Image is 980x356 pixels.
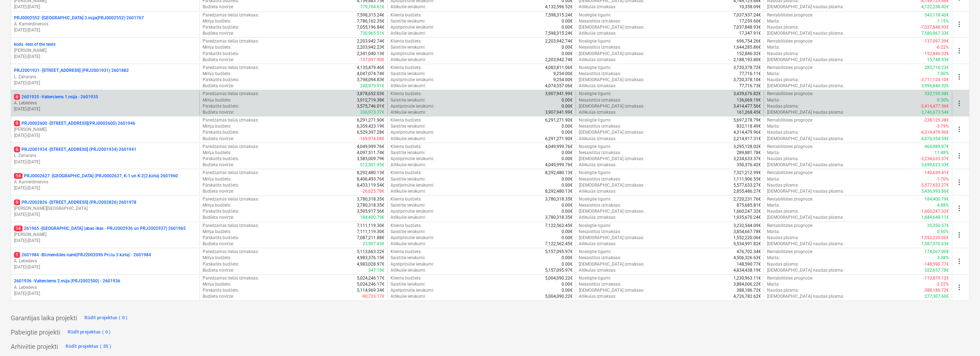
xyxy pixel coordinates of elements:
p: 8,406,493.76€ [357,176,384,182]
p: -3,234,633.37€ [920,156,949,162]
p: Saistītie ienākumi : [390,97,426,103]
p: Atlikušie ienākumi : [390,30,426,36]
div: 9PRJ0002600 -[STREET_ADDRESS](PRJ0002600) 2601946[PERSON_NAME][DATE]-[DATE] [14,120,197,139]
p: Atlikušās izmaksas : [579,162,616,168]
p: Nesaistītās izmaksas : [579,176,621,182]
p: Saistītie ienākumi : [390,71,426,77]
p: 4,076,354.59€ [921,136,949,142]
p: [DEMOGRAPHIC_DATA] naudas plūsma : [767,30,844,36]
p: Klienta budžets : [390,65,421,71]
p: Klienta budžets : [390,12,421,18]
p: 261965 - [GEOGRAPHIC_DATA] (abas ēkas - PRJ2002936 un PRJ2002937) 2601965 [14,226,186,232]
p: Rentabilitātes prognoze : [767,12,813,18]
p: 15,748.93€ [927,57,949,63]
p: Paredzamās tiešās izmaksas : [203,117,259,123]
span: more_vert [955,99,964,108]
p: 17,347.91€ [739,30,761,36]
p: 0.00€ [562,123,573,129]
div: Rādīt projektus ( 0 ) [84,314,128,322]
div: 62601935 -Valterciems 1.māja - 2601935A. Lebedevs[DATE]-[DATE] [14,94,197,112]
div: PRJ2001931 -[STREET_ADDRESS] (PRJ2001931) 2601882L. Zaharāns[DATE]-[DATE] [14,68,197,86]
p: Marža : [767,18,780,24]
p: 9,254.00€ [553,77,573,83]
p: 2,203,942.74€ [545,38,573,44]
p: 332,195.98€ [925,91,949,97]
p: 7.00% [937,71,949,77]
p: 285,716.23€ [925,65,949,71]
p: Mērķa budžets : [203,97,232,103]
p: 3,699,623.33€ [921,162,949,168]
span: more_vert [955,231,964,239]
p: [DEMOGRAPHIC_DATA] izmaksas : [579,156,644,162]
p: Saistītie ienākumi : [390,150,426,156]
p: 3,414,477.56€ [733,103,761,109]
p: Noslēgtie līgumi : [579,65,611,71]
p: 7,786,162.35€ [357,18,384,24]
p: 512,501.95€ [360,162,384,168]
p: -1.70% [936,176,949,182]
p: 0.00€ [562,24,573,30]
p: Saistītie ienākumi : [390,123,426,129]
p: PRJ0002600 - [STREET_ADDRESS](PRJ0002600) 2601946 [14,120,135,127]
p: Apstiprinātie ienākumi : [390,51,434,57]
p: 2,188,193.80€ [733,57,761,63]
p: 6,291,271.90€ [357,117,384,123]
span: more_vert [955,152,964,160]
div: 6PRJ2001934 -[STREET_ADDRESS] (PRJ2001934) 2601941L. Zaharāns[DATE]-[DATE] [14,147,197,165]
p: Noslēgtie līgumi : [579,170,611,176]
p: -169,974.08€ [359,136,384,142]
p: 7,580,967.33€ [921,30,949,36]
p: Budžeta novirze : [203,136,234,142]
p: 3,720,378.72€ [733,65,761,71]
span: 9 [14,120,20,126]
p: Mērķa budžets : [203,71,232,77]
p: 3,907,941.99€ [545,109,573,115]
div: Rādīt projektus ( 35 ) [66,342,111,351]
p: 543,118.40€ [925,12,949,18]
p: Noslēgtie līgumi : [579,117,611,123]
span: more_vert [955,204,964,213]
p: [DATE] - [DATE] [14,264,197,270]
p: Atlikušās izmaksas : [579,30,616,36]
p: Naudas plūsma : [767,103,799,109]
p: 3,720,378.10€ [733,77,761,83]
p: 2601936 - Valterciems 2.māja (PRJ2002500) - 2601936 [14,278,120,284]
p: 0.00€ [562,51,573,57]
p: 2,203,942.23€ [357,44,384,50]
p: Klienta budžets : [390,170,421,176]
p: Marža : [767,71,780,77]
p: 832,118.49€ [736,123,761,129]
p: 3,439,676.82€ [733,91,761,97]
p: 8,433,119.54€ [357,182,384,188]
p: 1,111,906.55€ [733,176,761,182]
p: PRJ2001931 - [STREET_ADDRESS] (PRJ2001931) 2601882 [14,68,129,74]
p: [DEMOGRAPHIC_DATA] izmaksas : [579,182,644,188]
p: 3,798,094.83€ [357,77,384,83]
p: Marža : [767,176,780,182]
p: Pārskatīts budžets : [203,182,239,188]
p: -238,125.38€ [923,117,949,123]
p: Naudas plūsma : [767,129,799,135]
p: 2,214,917.31€ [733,136,761,142]
p: Apstiprinātie ienākumi : [390,156,434,162]
p: Apstiprinātie ienākumi : [390,77,434,83]
p: 730,965.51€ [360,30,384,36]
p: 7,055,196.84€ [357,24,384,30]
p: Pārskatīts budžets : [203,77,239,83]
p: 0.00€ [562,44,573,50]
p: 336,973.37€ [360,109,384,115]
p: Saistītie ienākumi : [390,44,426,50]
p: 2601935 - Valterciems 1.māja - 2601935 [14,94,98,100]
p: [PERSON_NAME] [14,48,197,54]
p: L. Zaharāns [14,153,197,159]
p: Atlikušie ienākumi : [390,57,426,63]
p: 8,292,480.13€ [545,170,573,176]
p: Paredzamās tiešās izmaksas : [203,12,259,18]
p: 4,132,596.52€ [545,4,573,10]
p: [DATE] - [DATE] [14,27,197,33]
p: PRJ0002627 - [GEOGRAPHIC_DATA] (PRJ0002627, K-1 un K-2(2.kārta) 2601960 [14,173,178,179]
p: Saistītie ienākumi : [390,18,426,24]
p: Apstiprinātie ienākumi : [390,103,434,109]
p: 4,097,511.74€ [357,150,384,156]
p: Apstiprinātie ienākumi : [390,24,434,30]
